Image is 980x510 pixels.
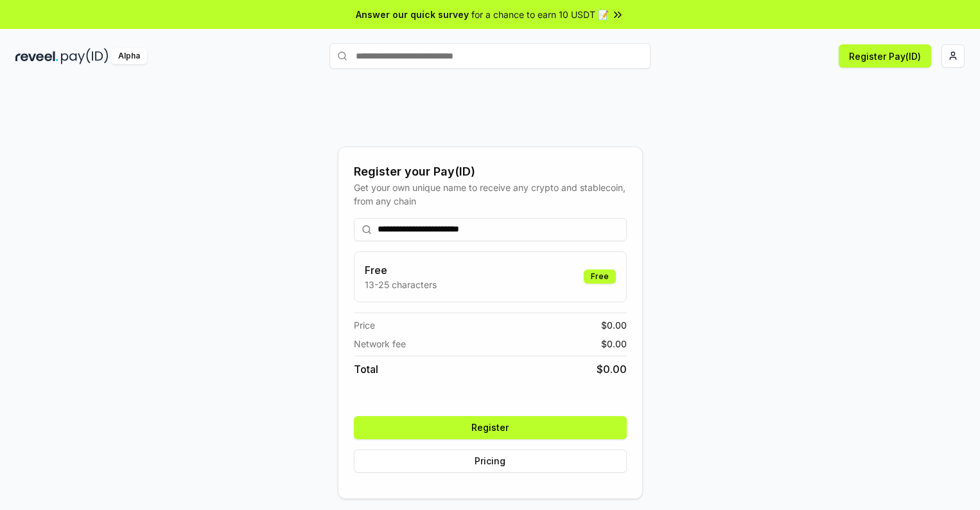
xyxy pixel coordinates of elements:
[354,337,406,351] span: Network fee
[111,48,147,64] div: Alpha
[354,450,627,473] button: Pricing
[471,8,609,21] span: for a chance to earn 10 USDT 📝
[356,8,469,21] span: Answer our quick survey
[839,44,931,68] button: Register Pay(ID)
[354,163,627,181] div: Register your Pay(ID)
[365,262,437,278] h3: Free
[354,181,627,208] div: Get your own unique name to receive any crypto and stablecoin, from any chain
[61,48,109,64] img: pay_id
[15,48,58,64] img: reveel_dark
[354,416,627,439] button: Register
[354,361,378,377] span: Total
[597,361,627,377] span: $ 0.00
[584,269,616,284] div: Free
[601,337,627,351] span: $ 0.00
[601,318,627,332] span: $ 0.00
[365,278,437,291] p: 13-25 characters
[354,318,375,332] span: Price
